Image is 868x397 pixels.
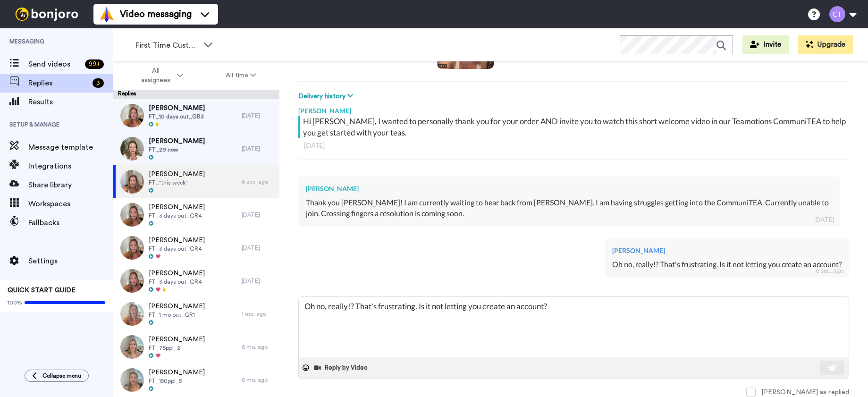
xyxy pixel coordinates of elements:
[8,299,22,306] span: 100%
[28,198,113,210] span: Workspaces
[242,112,275,119] div: [DATE]
[306,197,832,219] div: Thank you [PERSON_NAME]! I am currently waiting to hear back from [PERSON_NAME]. I am having stru...
[816,266,843,275] div: 6 sec. ago
[149,169,205,179] span: [PERSON_NAME]
[298,91,356,101] button: Delivery history
[85,59,104,69] div: 99 +
[113,363,279,397] a: [PERSON_NAME]FT_150ppl_56 mo. ago
[149,311,205,319] span: FT_1 mo out_GR1
[242,244,275,252] div: [DATE]
[149,377,205,385] span: FT_150ppl_5
[306,184,832,194] div: [PERSON_NAME]
[28,96,113,108] span: Results
[149,335,205,344] span: [PERSON_NAME]
[120,269,144,293] img: d182a69c-3f25-4f75-b1e2-a8a136d57023-thumb.jpg
[28,59,81,70] span: Send videos
[149,113,205,120] span: FT_10 days out_GR3
[28,142,113,153] span: Message template
[242,343,275,351] div: 6 mo. ago
[28,217,113,228] span: Fallbacks
[761,388,849,397] div: [PERSON_NAME] as replied
[742,35,789,54] button: Invite
[120,203,144,227] img: d182a69c-3f25-4f75-b1e2-a8a136d57023-thumb.jpg
[149,344,205,352] span: FT_75ppl_2
[99,7,114,22] img: vm-color.svg
[113,264,279,297] a: [PERSON_NAME]FT_3 days out_GR4[DATE]
[242,145,275,152] div: [DATE]
[25,370,89,382] button: Collapse menu
[120,170,144,194] img: c5718b27-a0f8-4c5c-bcc2-74a80e3c41ec-thumb.jpg
[113,132,279,165] a: [PERSON_NAME]FT_29 new[DATE]
[149,212,205,220] span: FT_3 days out_GR4
[120,302,144,326] img: bd841412-ef6e-4396-b8f4-7c2503e5b85c-thumb.jpg
[149,236,205,245] span: [PERSON_NAME]
[242,211,275,219] div: [DATE]
[113,165,279,198] a: [PERSON_NAME]FT_"this week"6 sec. ago
[242,376,275,384] div: 6 mo. ago
[42,372,81,380] span: Collapse menu
[113,231,279,264] a: [PERSON_NAME]FT_3 days out_GR4[DATE]
[149,269,205,278] span: [PERSON_NAME]
[149,203,205,212] span: [PERSON_NAME]
[612,259,842,270] div: Oh no, really!? That's frustrating. Is it not letting you create an account?
[242,178,275,186] div: 6 sec. ago
[813,215,834,224] div: [DATE]
[149,245,205,253] span: FT_3 days out_GR4
[149,103,205,113] span: [PERSON_NAME]
[313,361,371,375] button: Reply by Video
[149,146,205,153] span: FT_29 new
[827,364,838,372] img: send-white.svg
[113,330,279,363] a: [PERSON_NAME]FT_75ppl_26 mo. ago
[299,297,849,357] textarea: To enrich screen reader interactions, please activate Accessibility in Grammarly extension settings
[28,160,113,172] span: Integrations
[120,368,144,392] img: 1da16a9a-3755-4fa7-8515-8afeb9762081-thumb.jpg
[28,255,113,267] span: Settings
[298,101,849,116] div: [PERSON_NAME]
[137,66,175,85] span: All assignees
[115,62,204,89] button: All assignees
[120,335,144,359] img: 90f09d71-e108-4f9a-a833-9450812f301a-thumb.jpg
[135,40,199,51] span: First Time Customer
[204,67,278,84] button: All time
[798,35,853,54] button: Upgrade
[149,179,205,186] span: FT_"this week"
[28,179,113,191] span: Share library
[113,99,279,132] a: [PERSON_NAME]FT_10 days out_GR3[DATE]
[28,77,89,89] span: Replies
[120,104,144,127] img: 2af630c9-bb00-4629-856d-cd585671067e-thumb.jpg
[8,287,76,294] span: QUICK START GUIDE
[11,8,82,21] img: bj-logo-header-white.svg
[149,278,205,286] span: FT_3 days out_GR4
[113,198,279,231] a: [PERSON_NAME]FT_3 days out_GR4[DATE]
[242,310,275,318] div: 1 mo. ago
[304,141,843,150] div: [DATE]
[93,78,104,88] div: 3
[113,90,279,99] div: Replies
[149,136,205,146] span: [PERSON_NAME]
[612,246,842,255] div: [PERSON_NAME]
[303,116,847,138] div: Hi [PERSON_NAME], I wanted to personally thank you for your order AND invite you to watch this sh...
[120,236,144,260] img: d182a69c-3f25-4f75-b1e2-a8a136d57023-thumb.jpg
[149,302,205,311] span: [PERSON_NAME]
[120,8,192,21] span: Video messaging
[113,297,279,330] a: [PERSON_NAME]FT_1 mo out_GR11 mo. ago
[149,368,205,377] span: [PERSON_NAME]
[120,137,144,160] img: e775b053-e7e1-4264-a7ad-83d797bd57dc-thumb.jpg
[242,277,275,285] div: [DATE]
